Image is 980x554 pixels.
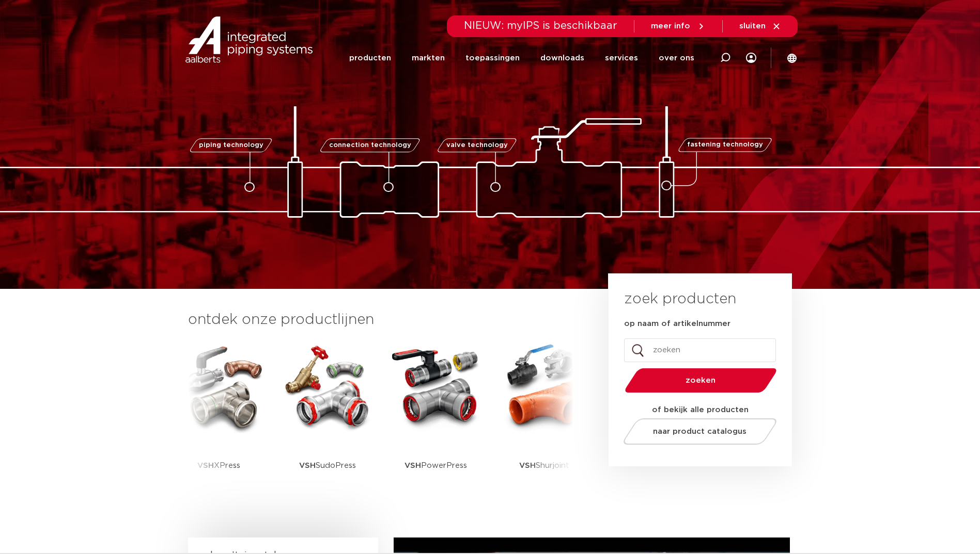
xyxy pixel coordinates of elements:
nav: Menu [349,37,694,79]
div: my IPS [746,37,756,79]
input: zoeken [624,338,776,362]
a: downloads [540,37,584,79]
span: NIEUW: myIPS is beschikbaar [464,21,617,31]
a: VSHPowerPress [390,340,483,498]
h3: ontdek onze productlijnen [188,309,573,330]
p: SudoPress [299,433,356,498]
p: XPress [197,433,240,498]
a: naar product catalogus [620,418,779,445]
a: VSHShurjoint [498,340,591,498]
a: VSHXPress [173,340,266,498]
span: connection technology [329,142,411,149]
span: valve technology [446,142,508,149]
a: sluiten [739,22,781,31]
a: over ons [659,37,694,79]
p: PowerPress [405,433,467,498]
span: fastening technology [687,142,763,149]
a: markten [412,37,445,79]
p: Shurjoint [519,433,569,498]
a: meer info [651,22,706,31]
button: zoeken [620,367,781,394]
span: sluiten [739,22,766,30]
h3: zoek producten [624,289,736,309]
strong: VSH [519,462,536,469]
strong: VSH [405,462,421,469]
label: op naam of artikelnummer [624,319,730,329]
strong: of bekijk alle producten [652,406,749,414]
a: toepassingen [465,37,520,79]
span: naar product catalogus [653,428,746,435]
span: meer info [651,22,690,30]
a: VSHSudoPress [281,340,374,498]
a: services [605,37,638,79]
strong: VSH [299,462,316,469]
span: piping technology [199,142,263,149]
strong: VSH [197,462,214,469]
span: zoeken [651,377,750,384]
a: producten [349,37,391,79]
